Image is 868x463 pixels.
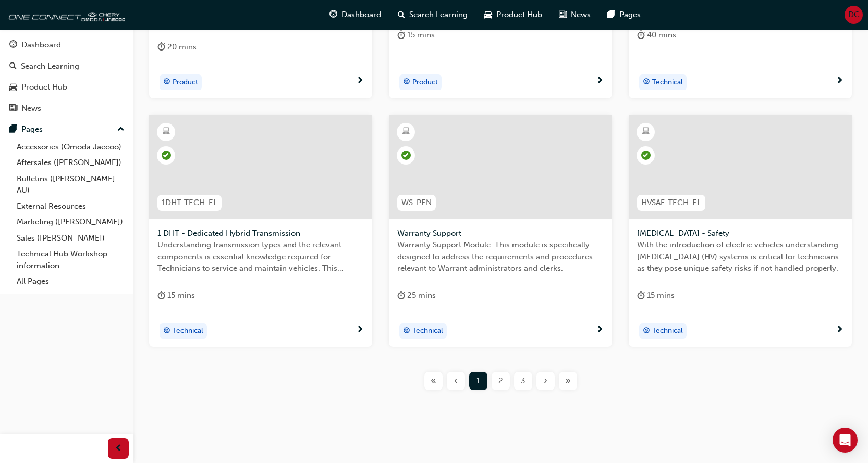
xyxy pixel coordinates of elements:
span: Technical [412,325,443,337]
img: oneconnect [5,4,125,25]
span: » [565,375,571,387]
span: 1DHT-TECH-EL [162,197,217,209]
span: next-icon [836,77,843,86]
span: duration-icon [637,29,645,42]
a: Technical Hub Workshop information [13,246,129,273]
span: Warranty Support [397,228,604,240]
span: Technical [652,325,683,337]
span: pages-icon [607,8,615,21]
span: Pages [619,9,641,21]
span: learningRecordVerb_PASS-icon [641,151,651,160]
span: DC [848,9,860,21]
span: target-icon [643,324,650,338]
span: 1 [476,375,480,387]
span: learningRecordVerb_PASS-icon [162,151,171,160]
span: next-icon [836,326,843,335]
span: target-icon [163,324,170,338]
span: target-icon [163,76,170,89]
a: news-iconNews [551,4,599,26]
a: car-iconProduct Hub [476,4,551,26]
span: learningResourceType_ELEARNING-icon [163,125,170,139]
button: Last page [557,372,579,390]
span: « [431,375,436,387]
button: Page 3 [512,372,534,390]
span: duration-icon [397,29,405,42]
div: 15 mins [157,289,195,302]
span: News [571,9,591,21]
span: › [544,375,547,387]
span: learningResourceType_ELEARNING-icon [642,125,650,139]
a: guage-iconDashboard [321,4,389,26]
a: External Resources [13,198,129,215]
span: duration-icon [637,289,645,302]
a: Search Learning [4,57,129,76]
span: Technical [652,77,683,89]
span: guage-icon [9,41,17,50]
a: Bulletins ([PERSON_NAME] - AU) [13,171,129,198]
span: car-icon [9,83,17,92]
a: 1DHT-TECH-EL1 DHT - Dedicated Hybrid TransmissionUnderstanding transmission types and the relevan... [149,115,372,347]
a: Sales ([PERSON_NAME]) [13,230,129,246]
button: Previous page [445,372,467,390]
button: First page [422,372,445,390]
span: next-icon [356,326,364,335]
div: Pages [21,123,43,135]
span: HVSAF-TECH-EL [641,197,701,209]
span: guage-icon [329,8,337,21]
span: car-icon [484,8,492,21]
button: Pages [4,120,129,139]
a: WS-PENWarranty SupportWarranty Support Module. This module is specifically designed to address th... [389,115,612,347]
span: Search Learning [409,9,468,21]
span: search-icon [9,62,17,71]
span: Product [173,77,198,89]
div: 25 mins [397,289,436,302]
button: DC [845,6,863,24]
span: learningResourceType_ELEARNING-icon [402,125,410,139]
span: prev-icon [115,442,123,455]
div: 15 mins [637,289,675,302]
div: 40 mins [637,29,676,42]
div: Dashboard [21,39,61,51]
a: News [4,99,129,118]
span: target-icon [403,76,410,89]
span: next-icon [356,77,364,86]
div: Product Hub [21,81,67,93]
span: Product Hub [496,9,542,21]
div: Open Intercom Messenger [833,428,858,453]
div: 20 mins [157,41,197,54]
button: Next page [534,372,557,390]
span: search-icon [398,8,405,21]
a: Accessories (Omoda Jaecoo) [13,139,129,155]
div: 15 mins [397,29,435,42]
span: Dashboard [341,9,381,21]
span: learningRecordVerb_PASS-icon [401,151,411,160]
div: Search Learning [21,60,79,72]
span: duration-icon [157,41,165,54]
button: Page 2 [490,372,512,390]
span: With the introduction of electric vehicles understanding [MEDICAL_DATA] (HV) systems is critical ... [637,239,843,274]
a: Aftersales ([PERSON_NAME]) [13,155,129,171]
span: 3 [521,375,525,387]
div: News [21,103,41,115]
span: Technical [173,325,203,337]
span: target-icon [403,324,410,338]
a: All Pages [13,273,129,290]
span: target-icon [643,76,650,89]
a: Marketing ([PERSON_NAME]) [13,214,129,230]
span: pages-icon [9,125,17,134]
span: up-icon [117,123,125,136]
span: next-icon [596,326,604,335]
a: Dashboard [4,35,129,55]
span: [MEDICAL_DATA] - Safety [637,228,843,240]
span: duration-icon [397,289,405,302]
span: 1 DHT - Dedicated Hybrid Transmission [157,228,364,240]
span: duration-icon [157,289,165,302]
a: search-iconSearch Learning [389,4,476,26]
span: news-icon [9,104,17,114]
span: Understanding transmission types and the relevant components is essential knowledge required for ... [157,239,364,274]
button: Page 1 [467,372,490,390]
button: DashboardSearch LearningProduct HubNews [4,33,129,120]
span: Warranty Support Module. This module is specifically designed to address the requirements and pro... [397,239,604,274]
